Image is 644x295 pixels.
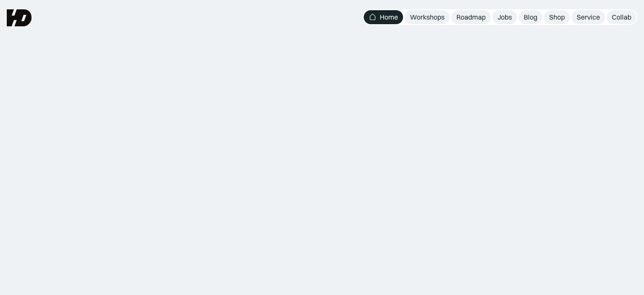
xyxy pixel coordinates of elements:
[451,10,491,24] a: Roadmap
[364,10,403,24] a: Home
[380,13,398,22] div: Home
[544,10,570,24] a: Shop
[410,13,445,22] div: Workshops
[405,10,450,24] a: Workshops
[572,10,605,24] a: Service
[612,13,631,22] div: Collab
[498,13,512,22] div: Jobs
[607,10,636,24] a: Collab
[577,13,600,22] div: Service
[519,10,542,24] a: Blog
[456,13,486,22] div: Roadmap
[524,13,537,22] div: Blog
[492,10,517,24] a: Jobs
[549,13,565,22] div: Shop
